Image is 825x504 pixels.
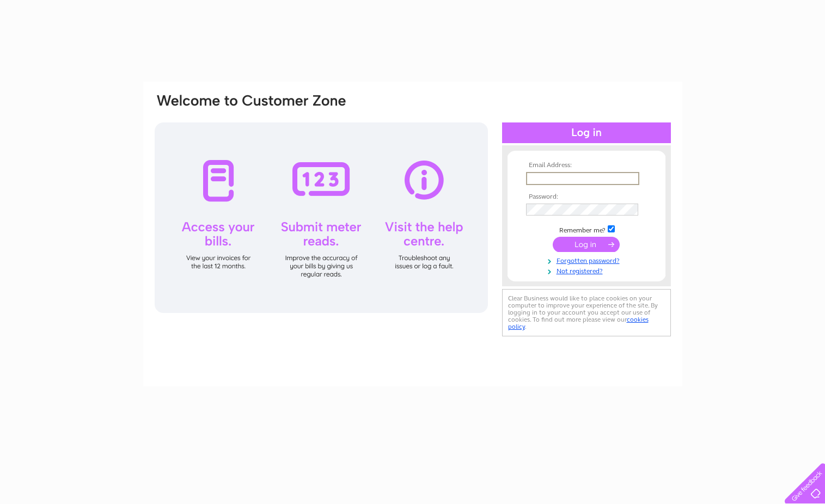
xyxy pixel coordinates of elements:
th: Email Address: [523,162,650,169]
a: Not registered? [526,265,650,275]
div: Clear Business would like to place cookies on your computer to improve your experience of the sit... [502,289,671,336]
th: Password: [523,193,650,201]
a: cookies policy [508,316,649,330]
input: Submit [553,237,620,252]
td: Remember me? [523,224,650,235]
a: Forgotten password? [526,255,650,265]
